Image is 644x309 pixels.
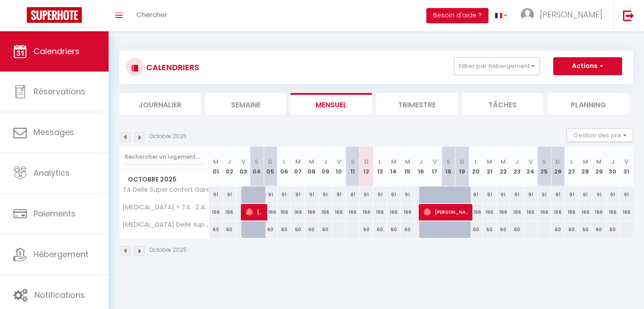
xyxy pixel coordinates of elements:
abbr: J [227,157,231,166]
span: [PERSON_NAME] [424,203,470,220]
th: 08 [305,147,319,186]
th: 09 [319,147,333,186]
span: Analytics [34,167,70,178]
div: 60 [209,221,223,238]
div: 91 [578,186,592,203]
span: Chercher [136,10,167,19]
div: 166 [223,204,236,220]
span: Réservations [34,86,85,97]
abbr: D [364,157,369,166]
div: 166 [332,204,346,220]
div: 60 [592,221,606,238]
p: Octobre 2025 [150,132,187,141]
div: 91 [373,186,387,203]
th: 20 [469,147,483,186]
h3: CALENDRIERS [144,57,199,77]
abbr: S [542,157,546,166]
li: Planning [547,93,629,115]
th: 10 [332,147,346,186]
div: 91 [223,186,236,203]
th: 22 [497,147,510,186]
div: 166 [291,204,305,220]
abbr: D [556,157,560,166]
th: 25 [538,147,551,186]
button: Besoin d'aide ? [426,8,488,23]
th: 04 [250,147,264,186]
div: 91 [278,186,291,203]
div: 166 [497,204,510,220]
img: ... [521,8,534,21]
div: 166 [387,204,401,220]
button: Filtrer par hébergement [454,57,540,75]
th: 05 [264,147,278,186]
div: 60 [359,221,373,238]
div: 91 [483,186,497,203]
span: Hébergement [34,249,88,260]
abbr: V [529,157,533,166]
div: 91 [619,186,633,203]
abbr: S [446,157,450,166]
abbr: L [475,157,477,166]
abbr: D [268,157,273,166]
th: 21 [483,147,497,186]
th: 02 [223,147,236,186]
abbr: M [405,157,410,166]
div: 166 [209,204,223,220]
div: 91 [400,186,414,203]
div: 91 [305,186,319,203]
div: 91 [346,186,360,203]
li: Mensuel [290,93,372,115]
abbr: V [241,157,245,166]
div: 60 [469,221,483,238]
p: Octobre 2025 [150,246,187,254]
div: 166 [565,204,579,220]
th: 19 [455,147,469,186]
div: 60 [551,221,565,238]
div: 91 [524,186,538,203]
div: 91 [510,186,524,203]
div: 91 [264,186,278,203]
div: 166 [400,204,414,220]
div: 60 [510,221,524,238]
input: Rechercher un logement... [125,149,204,165]
div: 166 [373,204,387,220]
th: 07 [291,147,305,186]
th: 16 [414,147,428,186]
li: Semaine [205,93,286,115]
div: 60 [291,221,305,238]
th: 01 [209,147,223,186]
div: 91 [551,186,565,203]
div: 166 [578,204,592,220]
div: 91 [497,186,510,203]
abbr: J [611,157,615,166]
div: 60 [606,221,620,238]
div: 91 [359,186,373,203]
span: [PERSON_NAME] [540,9,602,20]
div: 60 [400,221,414,238]
div: 166 [264,204,278,220]
span: Paiements [34,208,76,219]
li: Journalier [119,93,201,115]
th: 11 [346,147,360,186]
div: 91 [332,186,346,203]
div: 166 [346,204,360,220]
div: 91 [319,186,333,203]
abbr: M [295,157,301,166]
th: 29 [592,147,606,186]
div: 91 [387,186,401,203]
div: 91 [538,186,551,203]
abbr: S [255,157,259,166]
abbr: V [433,157,437,166]
div: 166 [592,204,606,220]
button: Gestion des prix [567,128,633,142]
th: 13 [373,147,387,186]
abbr: M [501,157,506,166]
div: 60 [565,221,579,238]
div: 166 [278,204,291,220]
div: 166 [483,204,497,220]
th: 31 [619,147,633,186]
th: 24 [524,147,538,186]
abbr: M [391,157,396,166]
abbr: M [309,157,314,166]
div: 91 [606,186,620,203]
